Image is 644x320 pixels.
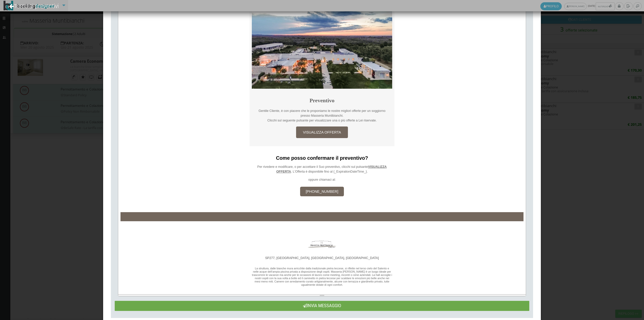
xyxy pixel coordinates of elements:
a: [PHONE_NUMBER] [300,187,344,196]
p: Gentile Cliente, è con piacere che le proponiamo le nostre migliori offerte per un soggiorno pres... [256,109,388,118]
button: Invia Messaggio [115,301,530,311]
p: Per rivedere e modificare, o per accettare il Suo preventivo, clicchi sul pulsante . L'Offerta è ... [252,165,392,174]
a: VISUALIZZA OFFERTA [276,165,387,173]
a: VISUALIZZA OFFERTA [296,126,348,138]
p: SP277, [GEOGRAPHIC_DATA], [GEOGRAPHIC_DATA], [GEOGRAPHIC_DATA] [252,256,392,260]
span: VISUALIZZA OFFERTA [303,130,341,134]
img: 50871290c8f911ef969d06d5a9c234c7.jpg [304,235,340,252]
span: [PHONE_NUMBER] [306,189,338,194]
strong: Come posso confermare il preventivo? [276,155,368,161]
span: Preventivo [309,98,334,104]
span: La struttura, dalle bianche mura arricchite dalla tradizionale pietra leccese, si riflette nel te... [252,267,392,286]
p: oppure chiamaci al: [252,177,392,182]
p: Clicchi sul seguente pulsante per visualizzare una o più offerte a Lei riservate. [256,118,388,123]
